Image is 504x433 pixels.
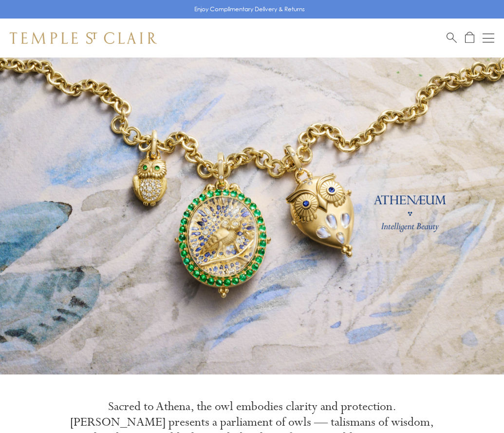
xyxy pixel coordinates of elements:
button: Open navigation [483,32,494,44]
p: Enjoy Complimentary Delivery & Returns [194,4,305,14]
a: Open Shopping Bag [465,32,474,44]
a: Search [447,32,457,44]
img: Temple St. Clair [10,32,157,44]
